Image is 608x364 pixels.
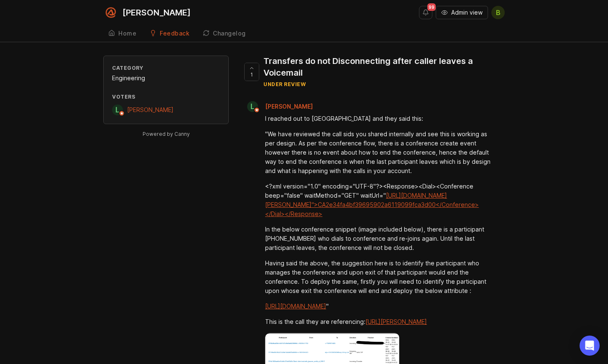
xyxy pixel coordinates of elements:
[127,106,174,113] span: [PERSON_NAME]
[112,74,220,83] div: Engineering
[112,104,123,115] div: L
[427,3,436,11] span: 99
[491,6,505,19] button: B
[265,114,491,123] div: I reached out to [GEOGRAPHIC_DATA] and they said this:
[112,64,220,71] div: Category
[265,103,313,110] span: [PERSON_NAME]
[254,107,260,113] img: member badge
[213,31,246,36] div: Changelog
[141,129,191,139] a: Powered by Canny
[145,25,194,42] a: Feedback
[242,101,319,112] a: L[PERSON_NAME]
[265,317,491,326] div: This is the call they are referencing:
[118,31,136,36] div: Home
[365,318,427,325] a: [URL][PERSON_NAME]
[119,110,125,117] img: member badge
[451,8,483,17] span: Admin view
[103,5,118,20] img: Smith.ai logo
[198,25,251,42] a: Changelog
[496,8,501,18] span: B
[265,225,491,252] div: In the below conference snippet (image included below), there is a participant [PHONE_NUMBER] who...
[265,302,491,311] div: "
[160,31,189,36] div: Feedback
[103,25,141,42] a: Home
[265,130,491,176] div: "We have reviewed the call sids you shared internally and see this is working as per design. As p...
[265,303,326,310] a: [URL][DOMAIN_NAME]
[265,182,491,219] div: <?xml version="1.0" encoding="UTF-8"?><Response><Dial><Conference beep="false" waitMethod="GET" w...
[112,93,220,100] div: Voters
[250,71,253,78] span: 1
[123,8,191,17] div: [PERSON_NAME]
[436,6,488,19] button: Admin view
[263,55,498,79] div: Transfers do not Disconnecting after caller leaves a Voicemail
[580,336,600,356] div: Open Intercom Messenger
[265,259,491,295] div: Having said the above, the suggestion here is to identify the participant who manages the confere...
[247,101,258,112] div: L
[419,6,432,19] button: Notifications
[112,104,174,115] a: L[PERSON_NAME]
[263,81,498,88] div: under review
[265,192,479,217] a: [URL][DOMAIN_NAME][PERSON_NAME]">CA2e34fa4bf39695902a6119099fca3d00</Conference></Dial></Response>
[244,63,259,81] button: 1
